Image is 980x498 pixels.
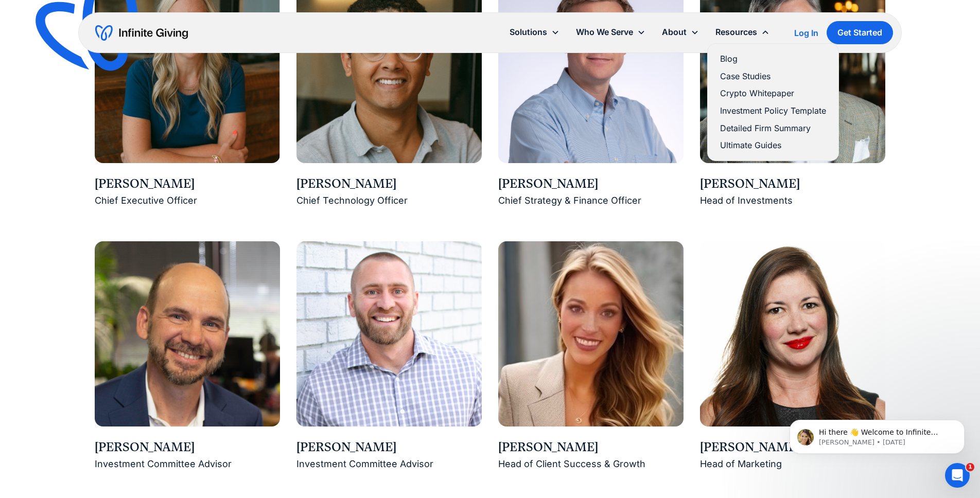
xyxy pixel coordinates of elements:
div: Solutions [510,25,547,39]
div: [PERSON_NAME] [95,439,280,456]
div: Who We Serve [576,25,633,39]
div: Investment Committee Advisor [296,456,482,472]
div: About [654,21,707,43]
div: Chief Technology Officer [296,193,482,209]
a: Detailed Firm Summary [720,121,826,135]
nav: Resources [707,43,839,161]
a: home [95,25,188,41]
div: Head of Client Success & Growth [498,456,684,472]
a: Case Studies [720,69,826,83]
a: Crypto Whitepaper [720,86,826,100]
div: Investment Committee Advisor [95,456,280,472]
div: [PERSON_NAME] [498,175,684,193]
a: Ultimate Guides [720,138,826,152]
a: Investment Policy Template [720,104,826,118]
div: Resources [707,21,778,43]
div: Chief Executive Officer [95,193,280,209]
div: About [662,25,687,39]
a: Log In [794,27,818,39]
div: Who We Serve [568,21,654,43]
iframe: Intercom notifications message [774,398,980,470]
div: Solutions [501,21,568,43]
a: Blog [720,52,826,66]
div: [PERSON_NAME] [95,175,280,193]
a: Get Started [827,21,893,44]
div: Log In [794,29,818,37]
div: [PERSON_NAME] [296,175,482,193]
div: [PERSON_NAME] [700,175,885,193]
div: Head of Marketing [700,456,885,472]
iframe: Intercom live chat [945,463,970,488]
span: 1 [966,463,974,471]
div: Resources [715,25,757,39]
div: Head of Investments [700,193,885,209]
div: Chief Strategy & Finance Officer [498,193,684,209]
div: [PERSON_NAME] [296,439,482,456]
div: [PERSON_NAME] [700,439,885,456]
div: [PERSON_NAME] [498,439,684,456]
